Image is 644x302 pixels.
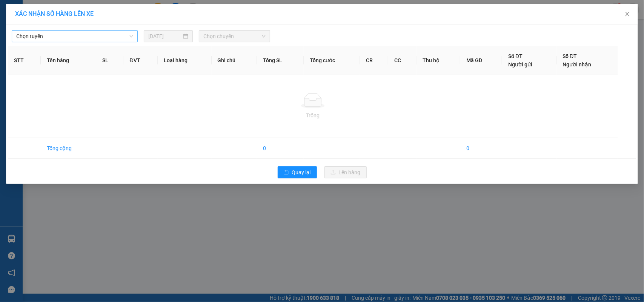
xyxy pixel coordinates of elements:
span: Quay lại [292,168,311,176]
th: Tổng cước [304,46,360,75]
th: Loại hàng [158,46,212,75]
th: SL [96,46,123,75]
span: Chọn tuyến [16,31,133,42]
th: CC [388,46,417,75]
span: Người nhận [563,61,592,67]
span: Số ĐT [563,53,577,59]
td: Tổng cộng [41,138,96,159]
th: Tên hàng [41,46,96,75]
span: close [624,11,630,17]
th: STT [8,46,41,75]
span: Số ĐT [508,53,523,59]
input: 16/08/2025 [148,32,181,40]
button: rollbackQuay lại [278,166,317,178]
th: CR [360,46,388,75]
th: Tổng SL [257,46,304,75]
div: Trống [14,111,612,120]
td: 0 [460,138,502,159]
span: XÁC NHẬN SỐ HÀNG LÊN XE [15,10,94,17]
td: 0 [257,138,304,159]
span: Chọn chuyến [203,31,265,42]
th: Thu hộ [417,46,460,75]
span: Người gửi [508,61,532,67]
span: rollback [284,170,289,176]
th: Ghi chú [212,46,257,75]
button: uploadLên hàng [324,166,367,178]
button: Close [617,4,638,25]
th: Mã GD [460,46,502,75]
th: ĐVT [123,46,157,75]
